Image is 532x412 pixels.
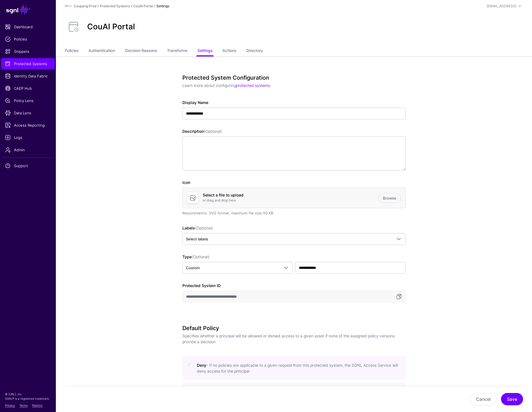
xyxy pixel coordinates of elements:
small: - If no policies are applicable to a given request from this protected system, the SGNL Access Se... [197,363,398,373]
span: Support [5,163,51,169]
a: Terms [20,404,28,407]
a: Privacy [5,404,15,407]
p: Learn more about configuring [182,82,401,88]
a: Decision Reasons [125,46,157,56]
a: CouAI Portal [133,4,153,8]
a: Protected Systems [1,58,55,69]
a: Dashboard [1,21,55,32]
span: Logs [5,135,51,140]
a: Access Reporting [1,120,55,131]
span: Admin [5,147,51,153]
a: Directory [246,46,263,56]
button: Save [501,393,523,405]
label: Labels [182,225,213,231]
a: Settings [197,46,213,56]
a: Policies [65,46,78,56]
div: / [130,4,133,9]
h3: Default Policy [182,325,401,332]
span: (Optional) [204,129,222,134]
a: Policies [1,34,55,45]
span: Deny [197,363,398,373]
div: [EMAIL_ADDRESS] [487,4,516,9]
label: Icon [182,179,190,185]
button: Cancel [470,393,497,405]
span: Data Lens [5,110,51,116]
span: Select labels [186,237,208,241]
p: Specifies whether a principal will be allowed or denied access to a given asset if none of the as... [182,333,401,345]
div: Requirements: SVG format, maximum file size 50 KB [182,210,406,216]
label: Description [182,128,222,134]
strong: Settings [156,4,169,8]
img: svg+xml;base64,PHN2ZyBpZD0iTG9nbyIgeG1sbnM9Imh0dHA6Ly93d3cudzMub3JnLzIwMDAvc3ZnIiB3aWR0aD0iMTIxLj... [65,3,71,10]
p: or drag and drop here [203,198,378,203]
a: Admin [1,144,55,155]
label: Type [182,254,209,260]
a: Patents [32,404,42,407]
a: Browse [378,193,401,203]
span: Custom [186,266,200,270]
div: / [153,4,156,9]
span: Policies [5,36,51,42]
h2: CouAI Portal [87,22,135,32]
a: Snippets [1,46,55,57]
a: CAEP Hub [1,83,55,94]
div: / [96,4,100,9]
span: Dashboard [5,24,51,30]
span: Identity Data Fabric [5,73,51,79]
a: Data Lens [1,107,55,119]
a: SGNL [3,3,53,16]
p: © [URL], Inc [5,392,51,396]
a: Transforms [167,46,187,56]
a: Authentication [89,46,115,56]
p: SGNL® is a registered trademark [5,396,51,401]
span: CAEP Hub [5,86,51,91]
a: Protected Systems [100,4,130,8]
span: Protected Systems [5,61,51,67]
span: (Optional) [192,254,209,259]
a: Policy Lens [1,95,55,106]
a: Coupang Prod [74,4,96,8]
a: Logs [1,132,55,143]
h4: Select a file to upload [203,193,378,198]
a: protected systems [236,83,270,88]
a: Identity Data Fabric [1,70,55,82]
label: Display Name [182,100,208,105]
span: Policy Lens [5,98,51,103]
h3: Protected System Configuration [182,74,401,81]
a: Actions [223,46,236,56]
span: Snippets [5,49,51,54]
label: Protected System ID [182,283,221,288]
span: (Optional) [195,226,213,230]
span: Access Reporting [5,122,51,128]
